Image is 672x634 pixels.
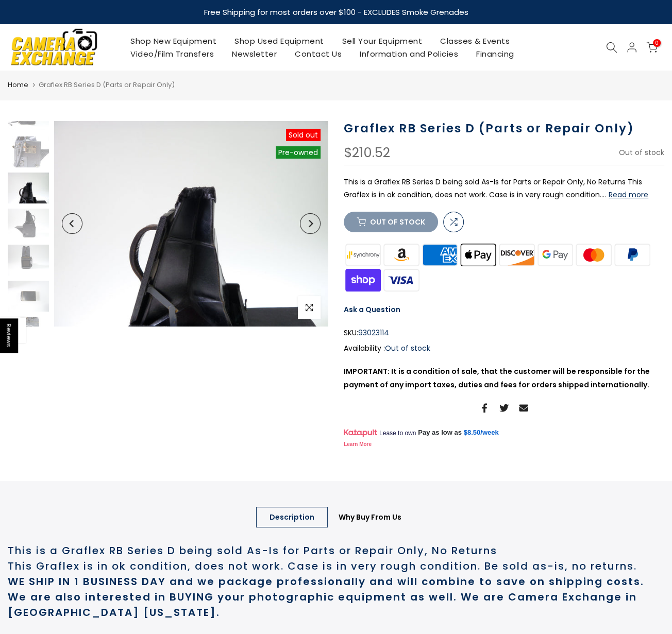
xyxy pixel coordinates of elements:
img: Graflex RB Series D (Parts or Repair Only) Film Cameras - Other Formats (126, 110, 127 etc.) Graf... [8,245,49,276]
img: synchrony [344,243,382,268]
span: Out of stock [619,147,664,158]
a: $8.50/week [464,428,499,437]
a: Newsletter [223,47,286,60]
span: Graflex RB Series D (Parts or Repair Only) [39,80,175,90]
span: 0 [653,39,661,47]
a: Share on Facebook [480,402,489,414]
a: Ask a Question [344,304,400,315]
img: Graflex RB Series D (Parts or Repair Only) Film Cameras - Other Formats (126, 110, 127 etc.) Graf... [8,136,49,167]
a: Why Buy From Us [325,507,415,527]
div: SKU: [344,327,664,339]
img: paypal [613,243,652,268]
img: shopify pay [344,268,382,293]
img: Graflex RB Series D (Parts or Repair Only) Film Cameras - Other Formats (126, 110, 127 etc.) Graf... [8,173,49,203]
a: Learn More [344,441,372,447]
img: master [575,243,613,268]
a: Contact Us [286,47,351,60]
a: Information and Policies [351,47,467,60]
span: 93023114 [358,327,389,339]
h1: Graflex RB Series D (Parts or Repair Only) [344,121,664,136]
span: Lease to own [379,429,416,437]
a: Home [8,80,28,90]
h2: This Graflex is in ok condition, does not work. Case is in very rough condition. Be sold as-is, n... [8,558,664,574]
button: Next [300,213,321,234]
img: Graflex RB Series D (Parts or Repair Only) Film Cameras - Other Formats (126, 110, 127 etc.) Graf... [8,317,49,348]
span: Pay as low as [418,428,462,437]
img: amazon payments [382,243,421,268]
a: Description [256,507,328,527]
a: Financing [467,47,524,60]
a: Shop Used Equipment [226,35,333,47]
a: Share on Twitter [499,402,509,414]
img: discover [498,243,536,268]
button: Read more [609,190,648,199]
button: Previous [62,213,82,234]
strong: Free Shipping for most orders over $100 - EXCLUDES Smoke Grenades [204,7,468,18]
a: Shop New Equipment [122,35,226,47]
img: apple pay [459,243,498,268]
a: Classes & Events [431,35,519,47]
img: visa [382,268,421,293]
img: google pay [536,243,575,268]
a: Sell Your Equipment [333,35,431,47]
div: Availability : [344,342,664,355]
img: american express [421,243,459,268]
img: Graflex RB Series D (Parts or Repair Only) Film Cameras - Other Formats (126, 110, 127 etc.) Graf... [54,121,328,327]
p: This is a Graflex RB Series D being sold As-Is for Parts or Repair Only, No Returns This Graflex ... [344,176,664,201]
img: Graflex RB Series D (Parts or Repair Only) Film Cameras - Other Formats (126, 110, 127 etc.) Graf... [8,209,49,239]
img: Graflex RB Series D (Parts or Repair Only) Film Cameras - Other Formats (126, 110, 127 etc.) Graf... [8,281,49,312]
span: Out of stock [385,343,430,353]
h2: This is a Graflex RB Series D being sold As-Is for Parts or Repair Only, No Returns [8,543,664,558]
a: Video/Film Transfers [122,47,223,60]
a: 0 [646,42,658,53]
a: Share on Email [519,402,528,414]
b: WE SHIP IN 1 BUSINESS DAY and we package professionally and will combine to save on shipping cost... [8,574,644,620]
div: $210.52 [344,146,390,160]
strong: IMPORTANT: It is a condition of sale, that the customer will be responsible for the payment of an... [344,366,650,389]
